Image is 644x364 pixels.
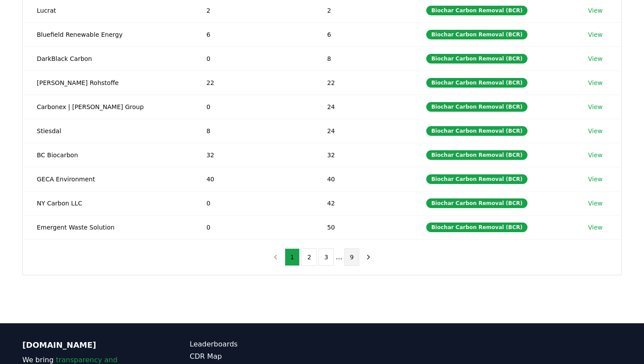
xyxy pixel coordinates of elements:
td: 24 [313,119,413,143]
td: 8 [192,119,313,143]
div: Biochar Carbon Removal (BCR) [426,150,527,160]
td: 22 [192,71,313,95]
button: 2 [301,248,317,266]
td: 32 [313,143,413,167]
a: View [588,102,602,111]
td: Emergent Waste Solution [23,215,192,239]
td: 42 [313,191,413,215]
td: 50 [313,215,413,239]
a: View [588,6,602,15]
div: Biochar Carbon Removal (BCR) [426,54,527,64]
a: View [588,54,602,63]
td: NY Carbon LLC [23,191,192,215]
div: Biochar Carbon Removal (BCR) [426,78,527,88]
a: View [588,199,602,208]
p: [DOMAIN_NAME] [22,339,155,351]
td: BC Biocarbon [23,143,192,167]
button: 9 [344,248,360,266]
td: Stiesdal [23,119,192,143]
td: 22 [313,71,413,95]
li: ... [336,252,342,262]
td: 0 [192,95,313,119]
button: 1 [285,248,300,266]
a: View [588,127,602,135]
a: View [588,151,602,159]
td: 0 [192,191,313,215]
td: 40 [313,167,413,191]
div: Biochar Carbon Removal (BCR) [426,223,527,232]
td: 40 [192,167,313,191]
a: View [588,223,602,232]
div: Biochar Carbon Removal (BCR) [426,126,527,136]
td: Bluefield Renewable Energy [23,22,192,46]
td: DarkBlack Carbon [23,46,192,71]
a: View [588,175,602,184]
td: 0 [192,46,313,71]
div: Biochar Carbon Removal (BCR) [426,102,527,112]
td: GECA Environment [23,167,192,191]
td: 6 [313,22,413,46]
div: Biochar Carbon Removal (BCR) [426,174,527,184]
a: CDR Map [190,351,322,362]
td: 8 [313,46,413,71]
div: Biochar Carbon Removal (BCR) [426,6,527,15]
button: 3 [318,248,334,266]
td: 6 [192,22,313,46]
td: [PERSON_NAME] Rohstoffe [23,71,192,95]
td: Carbonex | [PERSON_NAME] Group [23,95,192,119]
a: View [588,78,602,87]
a: View [588,30,602,39]
td: 0 [192,215,313,239]
a: Leaderboards [190,339,322,350]
div: Biochar Carbon Removal (BCR) [426,198,527,208]
div: Biochar Carbon Removal (BCR) [426,30,527,39]
button: next page [361,248,376,266]
td: 24 [313,95,413,119]
td: 32 [192,143,313,167]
